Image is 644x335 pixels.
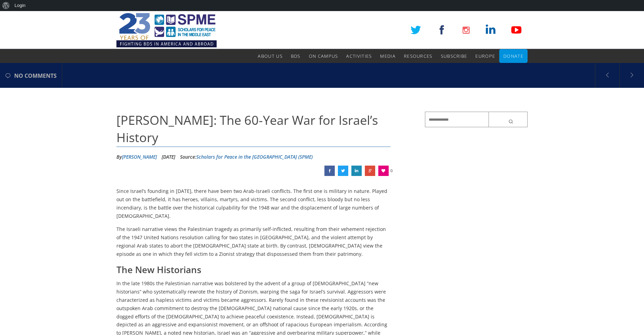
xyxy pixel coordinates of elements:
[441,53,467,59] span: Subscribe
[475,49,495,63] a: Europe
[338,166,348,176] a: Efraim Karsh: The 60-Year War for Israel’s History
[162,152,175,162] li: [DATE]
[309,49,338,63] a: On Campus
[475,53,495,59] span: Europe
[380,53,396,59] span: Media
[365,166,375,176] a: Efraim Karsh: The 60-Year War for Israel’s History
[404,53,433,59] span: Resources
[346,49,372,63] a: Activities
[324,166,335,176] a: Efraim Karsh: The 60-Year War for Israel’s History
[441,49,467,63] a: Subscribe
[116,225,390,258] p: The Israeli narrative views the Palestinian tragedy as primarily self-inflicted, resulting from t...
[291,49,301,63] a: BDS
[291,53,301,59] span: BDS
[258,49,282,63] a: About Us
[116,112,378,146] span: [PERSON_NAME]: The 60-Year War for Israel’s History
[116,11,217,49] img: SPME
[309,53,338,59] span: On Campus
[122,153,157,160] a: [PERSON_NAME]
[116,263,390,276] h3: The New Historians
[380,49,396,63] a: Media
[503,53,523,59] span: Donate
[404,49,433,63] a: Resources
[503,49,523,63] a: Donate
[180,152,313,162] div: Source:
[196,153,313,160] a: Scholars for Peace in the [GEOGRAPHIC_DATA] (SPME)
[14,64,57,88] span: no comments
[258,53,282,59] span: About Us
[390,166,392,176] span: 0
[346,53,372,59] span: Activities
[116,187,390,220] p: Since Israel’s founding in [DATE], there have been two Arab-Israeli conflicts. The first one is m...
[351,166,362,176] a: Efraim Karsh: The 60-Year War for Israel’s History
[116,152,157,162] li: By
